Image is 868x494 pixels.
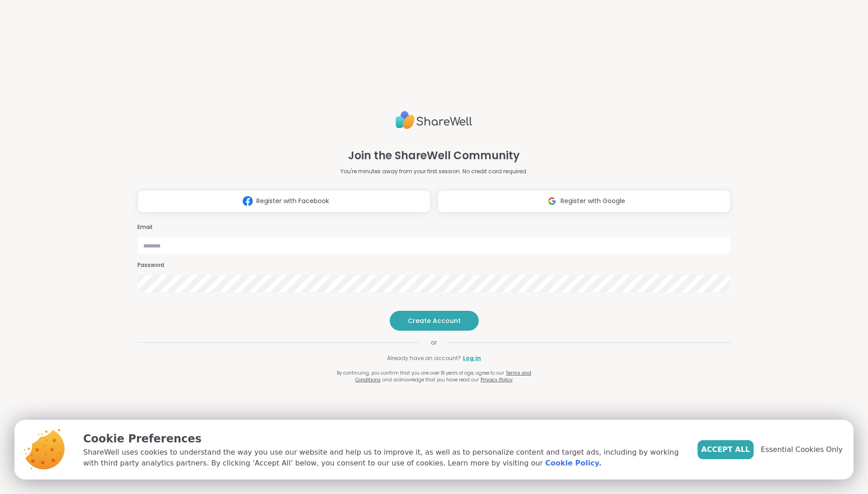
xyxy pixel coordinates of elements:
[348,147,520,164] h1: Join the ShareWell Community
[761,444,843,455] span: Essential Cookies Only
[137,190,430,213] button: Register with Facebook
[387,354,461,362] span: Already have an account?
[390,311,479,331] button: Create Account
[438,190,731,213] button: Register with Google
[83,447,683,469] p: ShareWell uses cookies to understand the way you use our website and help us to improve it, as we...
[340,167,528,176] p: You're minutes away from your first session. No credit card required.
[543,193,561,209] img: ShareWell Logomark
[355,370,531,383] a: Terms and Conditions
[337,370,504,376] span: By continuing, you confirm that you are over 18 years of age, agree to our
[698,440,754,459] button: Accept All
[83,431,683,447] p: Cookie Preferences
[561,196,625,206] span: Register with Google
[481,376,513,383] a: Privacy Policy
[396,107,472,133] img: ShareWell Logo
[256,196,329,206] span: Register with Facebook
[701,444,750,455] span: Accept All
[382,376,479,383] span: and acknowledge that you have read our
[545,458,601,469] a: Cookie Policy.
[420,338,448,347] span: or
[463,354,481,362] a: Log in
[239,193,256,209] img: ShareWell Logomark
[137,223,731,231] h3: Email
[408,316,461,325] span: Create Account
[137,261,731,269] h3: Password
